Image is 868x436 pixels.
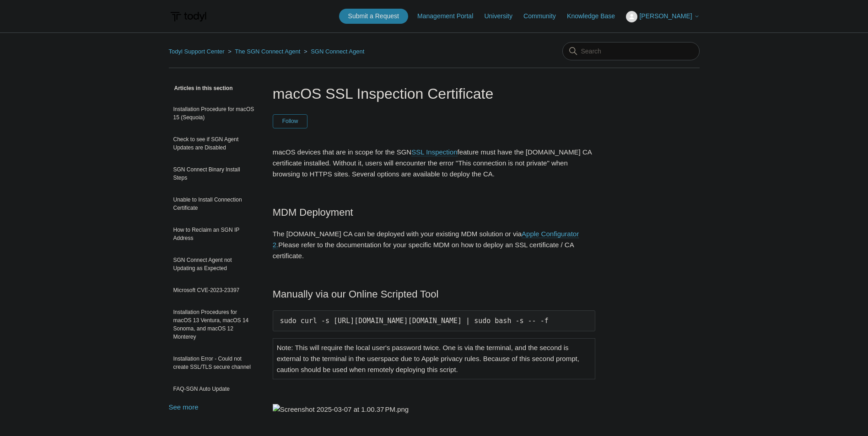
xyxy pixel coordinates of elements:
span: Articles in this section [169,85,233,91]
a: SSL Inspection [411,148,457,156]
a: Community [523,11,565,21]
h1: macOS SSL Inspection Certificate [273,83,596,105]
a: Knowledge Base [567,11,624,21]
p: macOS devices that are in scope for the SGN feature must have the [DOMAIN_NAME] CA certificate in... [273,147,596,180]
h2: Manually via our Online Scripted Tool [273,286,596,302]
td: Note: This will require the local user's password twice. One is via the terminal, and the second ... [273,339,595,379]
a: SGN Connect Agent [311,48,364,55]
a: Submit a Request [339,9,408,24]
p: The [DOMAIN_NAME] CA can be deployed with your existing MDM solution or via Please refer to the d... [273,229,596,261]
button: [PERSON_NAME] [626,11,699,22]
a: Installation Procedure for macOS 15 (Sequoia) [169,101,259,126]
a: The SGN Connect Agent [235,48,300,55]
a: Installation Procedures for macOS 13 Ventura, macOS 14 Sonoma, and macOS 12 Monterey [169,303,259,346]
a: FAQ-SGN Auto Update [169,380,259,398]
li: SGN Connect Agent [302,48,364,55]
span: [PERSON_NAME] [639,12,692,20]
li: The SGN Connect Agent [226,48,302,55]
a: SGN Connect Binary Install Steps [169,161,259,186]
a: See more [169,403,199,411]
a: Installation Error - Could not create SSL/TLS secure channel [169,350,259,376]
a: How to Reclaim an SGN IP Address [169,221,259,247]
a: University [484,11,521,21]
input: Search [562,42,700,60]
li: Todyl Support Center [169,48,226,55]
img: Todyl Support Center Help Center home page [169,8,208,25]
img: Screenshot 2025-03-07 at 1.00.37 PM.png [273,404,409,415]
a: Apple Configurator 2. [273,230,579,249]
a: SGN Connect Agent not Updating as Expected [169,251,259,277]
a: Check to see if SGN Agent Updates are Disabled [169,131,259,156]
a: Unable to Install Connection Certificate [169,191,259,217]
h2: MDM Deployment [273,204,596,220]
a: Management Portal [417,11,482,21]
button: Follow Article [273,114,308,128]
a: Todyl Support Center [169,48,225,55]
pre: sudo curl -s [URL][DOMAIN_NAME][DOMAIN_NAME] | sudo bash -s -- -f [273,310,596,331]
a: Microsoft CVE-2023-23397 [169,282,259,299]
